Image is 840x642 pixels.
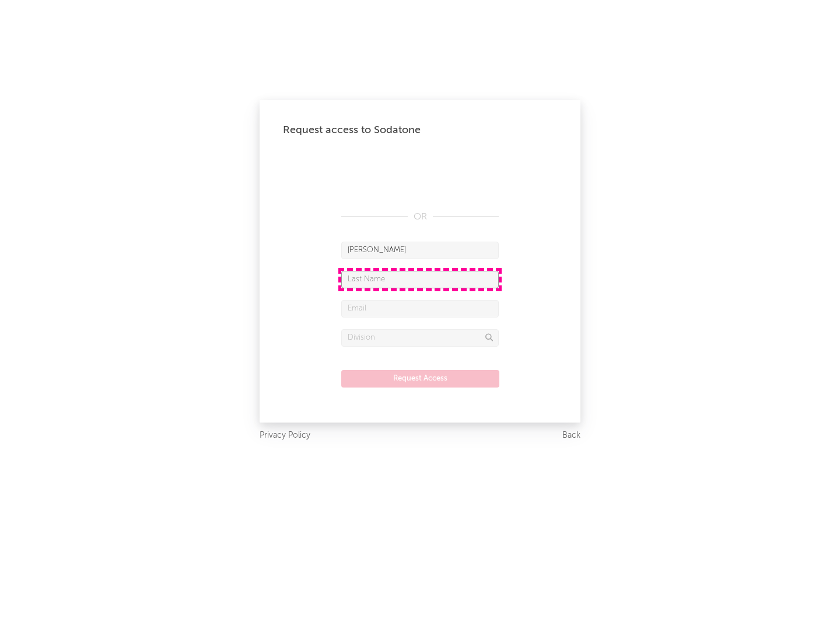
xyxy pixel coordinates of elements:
input: First Name [341,242,499,259]
a: Back [562,428,580,443]
a: Privacy Policy [260,428,310,443]
button: Request Access [341,370,499,388]
div: Request access to Sodatone [283,123,557,137]
div: OR [341,210,499,224]
input: Last Name [341,271,499,288]
input: Email [341,300,499,317]
input: Division [341,329,499,347]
